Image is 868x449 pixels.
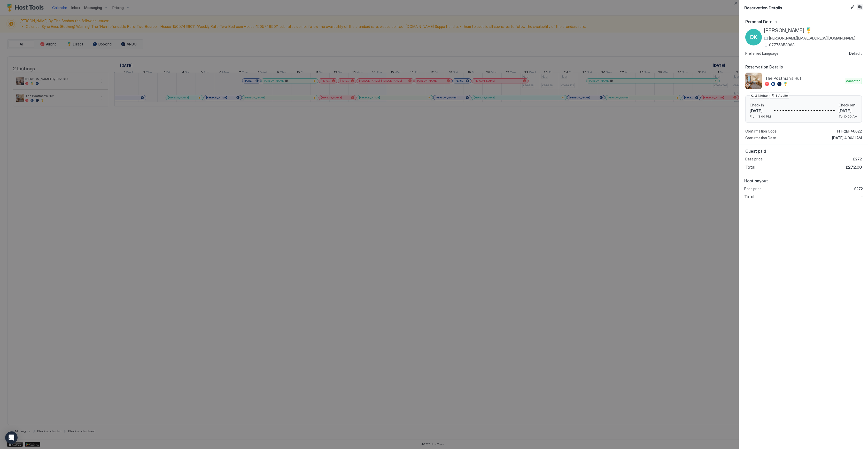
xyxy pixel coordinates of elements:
[769,43,795,47] span: 07775853963
[745,129,777,134] span: Confirmation Code
[744,187,762,191] span: Base price
[849,4,856,10] button: Edit reservation
[776,93,788,98] span: 3 Adults
[765,76,843,81] span: The Postman's Hut
[745,136,776,140] span: Confirmation Date
[846,165,862,170] span: £272.00
[750,103,771,107] span: Check in
[846,79,861,83] span: Accepted
[744,4,848,11] span: Reservation Details
[744,194,754,199] span: Total
[857,4,863,10] button: Inbox
[769,36,855,41] span: [PERSON_NAME][EMAIL_ADDRESS][DOMAIN_NAME]
[854,187,863,191] span: £272
[745,165,755,170] span: Total
[5,431,18,444] div: Open Intercom Messenger
[849,51,862,56] span: Default
[745,149,862,154] span: Guest paid
[832,136,862,140] span: [DATE] 4:00:11 AM
[750,114,771,118] span: From 3:00 PM
[839,103,857,107] span: Check out
[861,194,863,199] span: -
[839,114,857,118] span: To 10:00 AM
[839,108,857,113] span: [DATE]
[750,33,757,41] span: DK
[853,157,862,161] span: £272
[744,178,863,183] span: Host payout
[745,73,762,89] div: listing image
[837,129,862,134] span: HT-2BF46622
[745,19,862,24] span: Personal Details
[745,51,778,56] span: Preferred Language
[755,93,768,98] span: 2 Nights
[745,157,763,161] span: Base price
[750,108,771,113] span: [DATE]
[745,64,862,69] span: Reservation Details
[764,27,804,34] span: [PERSON_NAME]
